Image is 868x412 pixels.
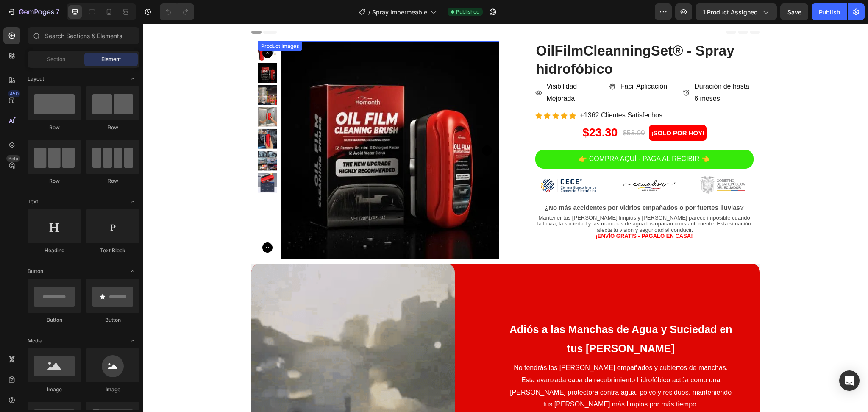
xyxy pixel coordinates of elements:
[392,145,611,177] img: gempages_516289348757357819-63f7c90b-22bf-4ac3-8e16-f0030f05e46e.png
[126,195,139,209] span: Toggle open
[839,370,860,391] div: Open Intercom Messenger
[28,124,81,131] div: Row
[819,8,840,17] div: Publish
[372,8,427,17] span: Spray Impermeable
[3,3,63,20] button: 7
[780,3,808,20] button: Save
[120,219,130,229] button: Carousel Next Arrow
[47,56,65,63] span: Section
[392,17,611,56] h2: OilFilmCleanningSet® - Spray hidrofóbico
[120,24,130,34] button: Carousel Back Arrow
[28,337,42,345] span: Media
[86,316,139,324] div: Button
[787,8,801,16] span: Save
[28,198,38,206] span: Text
[28,177,81,185] div: Row
[696,3,777,20] button: 1 product assigned
[143,24,868,412] iframe: Design area
[86,124,139,131] div: Row
[404,57,462,81] p: Visibilidad Mejorada
[28,75,44,83] span: Layout
[126,264,139,278] span: Toggle open
[86,247,139,254] div: Text Block
[479,104,503,115] div: $53.00
[101,56,121,63] span: Element
[508,103,562,115] p: ¡SOLO POR HOY!
[437,86,520,98] p: +1362 Clientes Satisfechos
[453,209,550,215] strong: ¡ENVÍO GRATIS - PAGALO EN CASA!
[28,386,81,393] div: Image
[86,386,139,393] div: Image
[703,8,758,17] span: 1 product assigned
[28,267,43,275] span: Button
[28,316,81,324] div: Button
[812,3,847,20] button: Publish
[28,27,139,44] input: Search Sections & Elements
[160,3,194,20] div: Undo/Redo
[8,90,20,97] div: 450
[478,57,524,69] p: Fácil Aplicación
[365,338,591,387] p: No tendrás los [PERSON_NAME] empañados y cubiertos de manchas. Esta avanzada capa de recubrimient...
[551,57,609,81] p: Duración de hasta 6 meses
[392,126,611,145] button: 👉 COMPRA AQUÍ - PAGA AL RECIBIR 👈
[364,295,592,335] h2: Adiós a las Manchas de Agua y Suciedad en tus [PERSON_NAME]
[456,8,479,16] span: Published
[126,72,139,86] span: Toggle open
[56,7,59,17] p: 7
[393,181,610,188] p: ¿No más accidentes por vidrios empañados o por fuertes lluvias?
[117,19,158,26] div: Product Images
[86,177,139,185] div: Row
[393,191,610,209] p: Mantener tus [PERSON_NAME] limpios y [PERSON_NAME] parece imposible cuando la lluvia, la suciedad...
[6,155,20,162] div: Beta
[439,101,476,117] div: $23.30
[126,334,139,348] span: Toggle open
[28,247,81,254] div: Heading
[339,122,349,132] button: Carousel Next Arrow
[436,129,567,142] div: 👉 COMPRA AQUÍ - PAGA AL RECIBIR 👈
[368,8,370,17] span: /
